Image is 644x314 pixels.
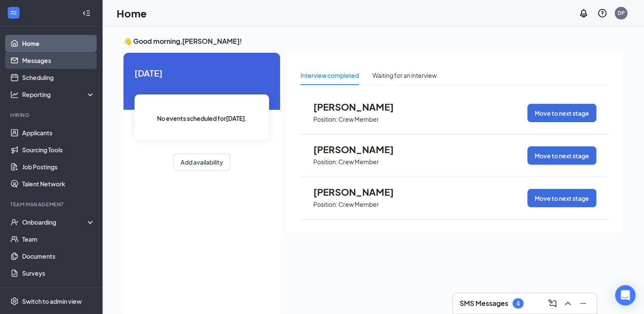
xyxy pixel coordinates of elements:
p: Position: [313,158,338,166]
svg: QuestionInfo [597,8,607,18]
span: [PERSON_NAME] [313,186,407,197]
svg: UserCheck [10,218,19,226]
p: Position: [313,200,338,208]
a: Home [22,35,95,52]
div: Onboarding [22,218,88,226]
svg: Notifications [578,8,589,18]
div: Team Management [10,201,93,208]
a: Surveys [22,265,95,282]
a: Sourcing Tools [22,141,95,158]
div: Reporting [22,90,95,99]
svg: ComposeMessage [547,298,558,308]
button: Add availability [173,154,230,171]
p: Position: [313,115,338,123]
p: Crew Member [338,115,379,123]
p: Crew Member [338,200,379,208]
svg: Collapse [82,9,91,17]
p: Crew Member [338,158,379,166]
span: [PERSON_NAME] [313,144,407,155]
div: Hiring [10,111,93,119]
span: [DATE] [135,66,269,80]
a: Documents [22,248,95,265]
button: Move to next stage [527,189,596,207]
a: Messages [22,52,95,69]
svg: Settings [10,297,19,305]
h1: Home [117,6,147,20]
a: Scheduling [22,69,95,86]
svg: Analysis [10,90,19,99]
button: Minimize [576,297,590,310]
div: DP [618,9,625,17]
svg: ChevronUp [563,298,573,308]
div: Open Intercom Messenger [615,285,635,305]
a: Talent Network [22,175,95,192]
a: Job Postings [22,158,95,175]
svg: Minimize [578,298,588,308]
div: 4 [516,300,520,307]
span: No events scheduled for [DATE] . [157,114,247,123]
svg: WorkstreamLogo [9,9,18,17]
button: Move to next stage [527,146,596,165]
div: Switch to admin view [22,297,82,305]
div: Interview completed [301,71,359,80]
a: Applicants [22,124,95,141]
button: ComposeMessage [546,297,559,310]
button: ChevronUp [561,297,575,310]
h3: SMS Messages [460,299,508,308]
a: Team [22,231,95,248]
h3: 👋 Good morning, [PERSON_NAME] ! [123,37,623,46]
button: Move to next stage [527,104,596,122]
div: Waiting for an interview [372,71,437,80]
span: [PERSON_NAME] [313,101,407,112]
